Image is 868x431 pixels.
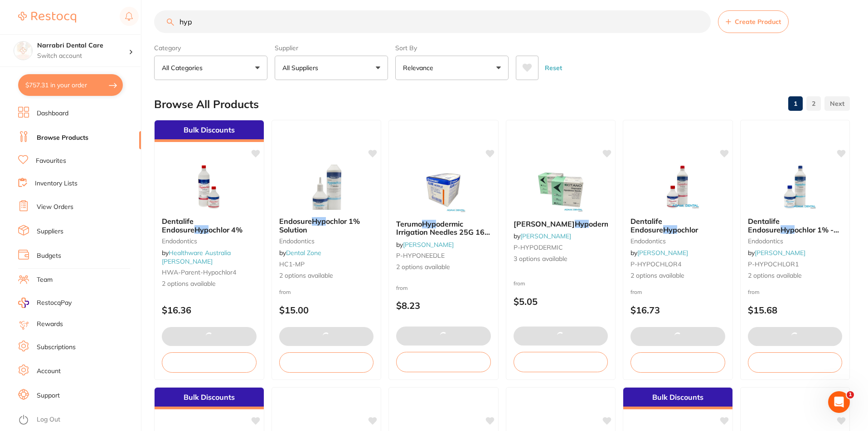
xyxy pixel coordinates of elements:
a: [PERSON_NAME] [637,249,688,257]
a: Browse Products [37,133,88,142]
a: 2 [806,95,821,113]
em: Hyp [422,219,436,228]
a: Support [37,391,60,400]
b: Dentalife Endosure Hypochlor 1% - Endodontic Irrigation [748,217,843,234]
button: Reset [542,56,565,80]
em: Hyp [781,225,795,234]
span: ochlor 1% - Endodontic Irrigation [748,225,839,242]
div: Bulk Discounts [623,388,732,409]
a: [PERSON_NAME] [520,232,571,240]
span: from [514,280,525,287]
button: All Suppliers [275,56,388,80]
a: [PERSON_NAME] [755,249,805,257]
a: Budgets [37,251,61,260]
input: Search Products [154,10,711,33]
small: endodontics [630,237,725,245]
span: by [514,232,571,240]
span: by [748,249,805,257]
span: from [396,284,408,291]
span: by [279,249,321,257]
span: from [748,289,760,295]
span: from [279,289,291,295]
em: Hyp [312,217,326,226]
span: odermic Irrigation Needles 25G 16-25mm 100/pack [396,219,490,245]
img: Dentalife Endosure Hypochlor [648,165,707,210]
a: Team [37,275,53,284]
p: $5.05 [514,296,608,307]
span: 2 options available [630,271,725,280]
p: $16.36 [162,305,257,315]
img: Endosure Hypochlor 1% Solution [297,165,356,210]
button: Log Out [18,413,138,427]
small: Endodontics [279,237,374,245]
span: HWA-parent-hypochlor4 [162,268,236,276]
span: 2 options available [396,263,491,272]
span: Endosure [279,217,312,226]
a: Dashboard [37,109,68,118]
span: 2 options available [162,279,257,289]
iframe: Intercom live chat [828,391,850,413]
span: Dentalife Endosure [630,217,663,234]
b: Dentalife Endosure Hypochlor 4% [162,217,257,234]
img: Kitano Sterile Hypodermic [531,167,590,213]
span: 1 [847,391,854,398]
button: Create Product [718,10,789,33]
p: Switch account [37,52,129,61]
button: Relevance [395,56,509,80]
span: Dentalife Endosure [748,217,781,234]
b: Terumo Hypodermic Irrigation Needles 25G 16-25mm 100/pack [396,220,491,237]
span: Dentalife Endosure [162,217,194,234]
a: 1 [788,95,803,113]
b: Endosure Hypochlor 1% Solution [279,217,374,234]
span: by [396,241,454,249]
a: Subscriptions [37,343,76,352]
a: Inventory Lists [35,179,78,188]
small: Endodontics [162,237,257,245]
span: odermic [589,219,616,228]
div: Bulk Discounts [155,120,264,142]
em: Hyp [575,219,589,228]
p: $8.23 [396,300,491,311]
p: $15.00 [279,305,374,315]
span: Terumo [396,219,422,228]
div: Bulk Discounts [155,388,264,409]
span: ochlor 1% Solution [279,217,360,234]
img: Terumo Hypodermic Irrigation Needles 25G 16-25mm 100/pack [414,167,473,213]
span: by [630,249,688,257]
span: P-HYPODERMIC [514,243,563,251]
a: View Orders [37,203,73,212]
span: 3 options available [514,255,608,264]
small: endodontics [748,237,843,245]
p: $16.73 [630,305,725,315]
p: $15.68 [748,305,843,315]
img: Narrabri Dental Care [14,42,32,60]
span: 2 options available [748,271,843,280]
b: Dentalife Endosure Hypochlor [630,217,725,234]
img: RestocqPay [18,298,29,308]
a: Rewards [37,320,63,329]
img: Restocq Logo [18,12,76,23]
span: ochlor 4% [209,225,242,234]
span: RestocqPay [37,298,72,308]
a: Log Out [37,415,60,424]
h4: Narrabri Dental Care [37,41,129,50]
a: Account [37,367,61,376]
a: RestocqPay [18,298,72,308]
a: [PERSON_NAME] [403,241,454,249]
span: HC1-MP [279,260,305,268]
label: Sort By [395,44,509,52]
em: Hyp [194,225,209,234]
span: Create Product [735,18,781,25]
span: ochlor [677,225,698,234]
span: P-HYPOCHLOR4 [630,260,681,268]
span: [PERSON_NAME] [514,219,575,228]
em: Hyp [663,225,677,234]
span: 2 options available [279,271,374,280]
span: by [162,249,231,265]
label: Category [154,44,267,52]
span: P-HYPONEEDLE [396,251,445,260]
a: Healthware Australia [PERSON_NAME] [162,249,231,265]
a: Favourites [36,156,66,166]
button: All Categories [154,56,267,80]
p: All Categories [162,63,206,72]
